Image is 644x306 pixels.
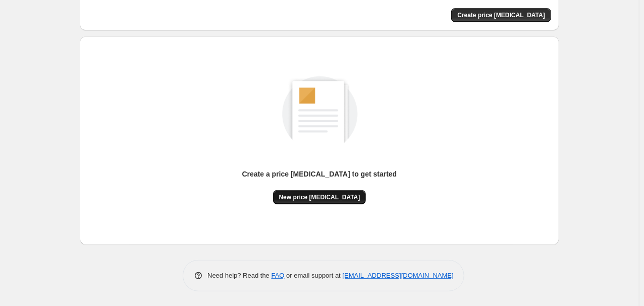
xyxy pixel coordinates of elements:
[343,272,454,279] a: [EMAIL_ADDRESS][DOMAIN_NAME]
[457,11,545,19] span: Create price [MEDICAL_DATA]
[242,169,397,179] p: Create a price [MEDICAL_DATA] to get started
[451,8,551,22] button: Create price change job
[207,272,272,279] span: Need help? Read the
[272,272,285,279] a: FAQ
[273,190,366,204] button: New price [MEDICAL_DATA]
[279,193,360,201] span: New price [MEDICAL_DATA]
[285,272,343,279] span: or email support at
